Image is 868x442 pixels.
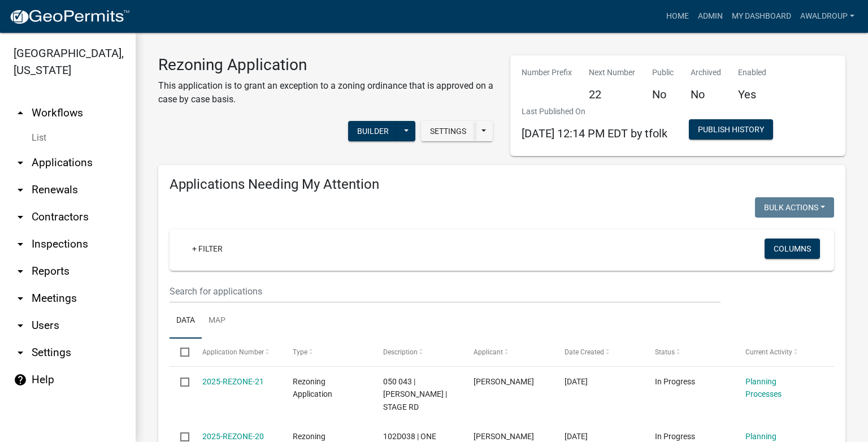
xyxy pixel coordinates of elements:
i: arrow_drop_down [14,183,27,197]
button: Settings [421,121,475,141]
p: Enabled [738,67,766,79]
h4: Applications Needing My Attention [170,176,834,193]
h5: No [691,88,721,101]
h3: Rezoning Application [158,55,493,75]
i: arrow_drop_up [14,106,27,120]
i: help [14,373,27,387]
span: Rezoning Application [293,377,332,399]
a: Home [662,6,693,27]
p: Next Number [589,67,635,79]
a: My Dashboard [727,6,796,27]
datatable-header-cell: Type [282,339,372,366]
span: Current Activity [745,348,792,356]
datatable-header-cell: Applicant [463,339,553,366]
span: In Progress [655,432,695,441]
span: William Gilbert Jr. [474,377,534,386]
h5: No [652,88,674,101]
a: Planning Processes [745,377,782,399]
button: Bulk Actions [755,197,834,218]
h5: Yes [738,88,766,101]
span: 09/04/2025 [565,432,588,441]
button: Publish History [689,119,773,140]
i: arrow_drop_down [14,237,27,251]
input: Search for applications [170,280,721,303]
p: Number Prefix [522,67,572,79]
span: 09/12/2025 [565,377,588,386]
datatable-header-cell: Select [170,339,191,366]
a: 2025-REZONE-21 [202,377,264,386]
span: Applicant [474,348,503,356]
a: + Filter [183,239,232,259]
i: arrow_drop_down [14,292,27,305]
p: Archived [691,67,721,79]
i: arrow_drop_down [14,156,27,170]
a: Data [170,303,202,339]
p: Public [652,67,674,79]
button: Columns [765,239,820,259]
span: Status [655,348,675,356]
i: arrow_drop_down [14,265,27,278]
a: 2025-REZONE-20 [202,432,264,441]
span: Description [383,348,418,356]
p: Last Published On [522,106,667,118]
a: Map [202,303,232,339]
span: Date Created [565,348,604,356]
i: arrow_drop_down [14,346,27,359]
i: arrow_drop_down [14,319,27,332]
wm-modal-confirm: Workflow Publish History [689,126,773,135]
a: Admin [693,6,727,27]
span: In Progress [655,377,695,386]
span: Application Number [202,348,264,356]
datatable-header-cell: Status [644,339,735,366]
datatable-header-cell: Date Created [553,339,644,366]
span: [DATE] 12:14 PM EDT by tfolk [522,127,667,140]
a: awaldroup [796,6,859,27]
datatable-header-cell: Description [372,339,463,366]
p: This application is to grant an exception to a zoning ordinance that is approved on a case by cas... [158,79,493,106]
h5: 22 [589,88,635,101]
datatable-header-cell: Application Number [191,339,281,366]
span: 050 043 | GILBERT WILLIAM | STAGE RD [383,377,447,412]
datatable-header-cell: Current Activity [735,339,825,366]
i: arrow_drop_down [14,210,27,224]
button: Builder [348,121,398,141]
span: Type [293,348,307,356]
